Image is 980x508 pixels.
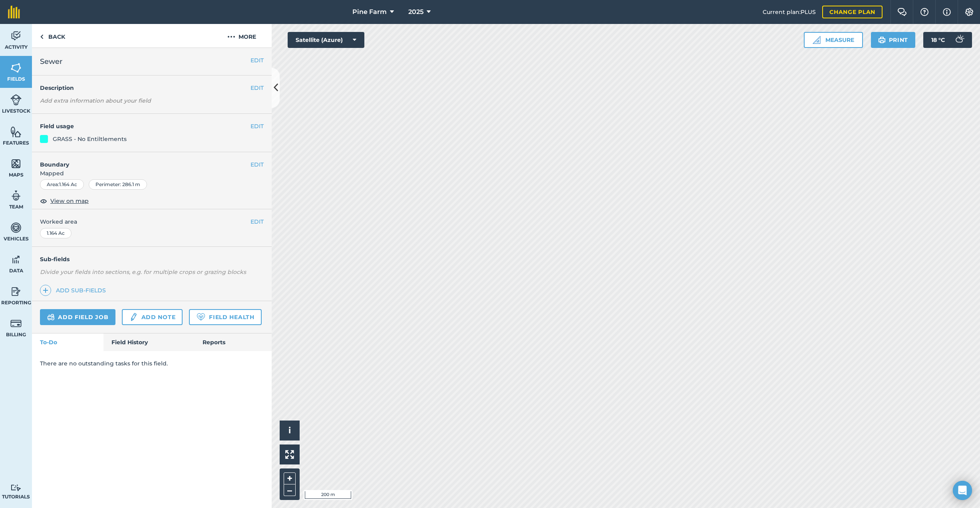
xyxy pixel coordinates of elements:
[284,484,296,496] button: –
[285,450,294,459] img: Four arrows, one pointing top left, one top right, one bottom right and the last bottom left
[32,169,272,178] span: Mapped
[129,312,138,322] img: svg+xml;base64,PD94bWwgdmVyc2lvbj0iMS4wIiBlbmNvZGluZz0idXRmLTgiPz4KPCEtLSBHZW5lcmF0b3I6IEFkb2JlIE...
[32,255,272,264] h4: Sub-fields
[32,333,103,351] a: To-Do
[953,481,972,500] div: Open Intercom Messenger
[284,472,296,484] button: +
[40,122,250,131] h4: Field usage
[920,8,929,16] img: A question mark icon
[10,484,22,492] img: svg+xml;base64,PD94bWwgdmVyc2lvbj0iMS4wIiBlbmNvZGluZz0idXRmLTgiPz4KPCEtLSBHZW5lcmF0b3I6IEFkb2JlIE...
[931,32,945,48] span: 18 ° C
[250,122,264,131] button: EDIT
[40,32,44,42] img: svg+xml;base64,PHN2ZyB4bWxucz0iaHR0cDovL3d3dy53My5vcmcvMjAwMC9zdmciIHdpZHRoPSI5IiBoZWlnaHQ9IjI0Ii...
[40,268,246,276] em: Divide your fields into sections, e.g. for multiple crops or grazing blocks
[32,152,250,169] h4: Boundary
[288,425,291,435] span: i
[871,32,916,48] button: Print
[878,35,886,45] img: svg+xml;base64,PHN2ZyB4bWxucz0iaHR0cDovL3d3dy53My5vcmcvMjAwMC9zdmciIHdpZHRoPSIxOSIgaGVpZ2h0PSIyNC...
[10,190,22,202] img: svg+xml;base64,PD94bWwgdmVyc2lvbj0iMS4wIiBlbmNvZGluZz0idXRmLTgiPz4KPCEtLSBHZW5lcmF0b3I6IEFkb2JlIE...
[288,32,364,48] button: Satellite (Azure)
[8,6,20,18] img: fieldmargin Logo
[951,32,967,48] img: svg+xml;base64,PD94bWwgdmVyc2lvbj0iMS4wIiBlbmNvZGluZz0idXRmLTgiPz4KPCEtLSBHZW5lcmF0b3I6IEFkb2JlIE...
[10,222,22,234] img: svg+xml;base64,PD94bWwgdmVyc2lvbj0iMS4wIiBlbmNvZGluZz0idXRmLTgiPz4KPCEtLSBHZW5lcmF0b3I6IEFkb2JlIE...
[408,7,423,17] span: 2025
[122,309,183,325] a: Add note
[189,309,261,325] a: Field Health
[352,7,387,17] span: Pine Farm
[40,285,109,296] a: Add sub-fields
[250,83,264,92] button: EDIT
[250,56,264,65] button: EDIT
[813,36,821,44] img: Ruler icon
[10,158,22,170] img: svg+xml;base64,PHN2ZyB4bWxucz0iaHR0cDovL3d3dy53My5vcmcvMjAwMC9zdmciIHdpZHRoPSI1NiIgaGVpZ2h0PSI2MC...
[227,32,235,42] img: svg+xml;base64,PHN2ZyB4bWxucz0iaHR0cDovL3d3dy53My5vcmcvMjAwMC9zdmciIHdpZHRoPSIyMCIgaGVpZ2h0PSIyNC...
[763,8,816,16] span: Current plan : PLUS
[40,179,84,190] div: Area : 1.164 Ac
[10,317,22,329] img: svg+xml;base64,PD94bWwgdmVyc2lvbj0iMS4wIiBlbmNvZGluZz0idXRmLTgiPz4KPCEtLSBHZW5lcmF0b3I6IEFkb2JlIE...
[53,135,127,143] div: GRASS - No Entiltlements
[195,333,272,351] a: Reports
[103,333,194,351] a: Field History
[804,32,863,48] button: Measure
[212,24,272,48] button: More
[250,160,264,169] button: EDIT
[964,8,974,16] img: A cog icon
[822,6,883,18] a: Change plan
[40,217,264,226] span: Worked area
[40,309,115,325] a: Add field job
[10,62,22,74] img: svg+xml;base64,PHN2ZyB4bWxucz0iaHR0cDovL3d3dy53My5vcmcvMjAwMC9zdmciIHdpZHRoPSI1NiIgaGVpZ2h0PSI2MC...
[943,7,951,17] img: svg+xml;base64,PHN2ZyB4bWxucz0iaHR0cDovL3d3dy53My5vcmcvMjAwMC9zdmciIHdpZHRoPSIxNyIgaGVpZ2h0PSIxNy...
[10,254,22,266] img: svg+xml;base64,PD94bWwgdmVyc2lvbj0iMS4wIiBlbmNvZGluZz0idXRmLTgiPz4KPCEtLSBHZW5lcmF0b3I6IEFkb2JlIE...
[40,196,47,206] img: svg+xml;base64,PHN2ZyB4bWxucz0iaHR0cDovL3d3dy53My5vcmcvMjAwMC9zdmciIHdpZHRoPSIxOCIgaGVpZ2h0PSIyNC...
[40,228,72,238] div: 1.164 Ac
[43,286,48,295] img: svg+xml;base64,PHN2ZyB4bWxucz0iaHR0cDovL3d3dy53My5vcmcvMjAwMC9zdmciIHdpZHRoPSIxNCIgaGVpZ2h0PSIyNC...
[40,97,151,104] em: Add extra information about your field
[10,286,22,298] img: svg+xml;base64,PD94bWwgdmVyc2lvbj0iMS4wIiBlbmNvZGluZz0idXRmLTgiPz4KPCEtLSBHZW5lcmF0b3I6IEFkb2JlIE...
[47,312,55,322] img: svg+xml;base64,PD94bWwgdmVyc2lvbj0iMS4wIiBlbmNvZGluZz0idXRmLTgiPz4KPCEtLSBHZW5lcmF0b3I6IEFkb2JlIE...
[40,83,264,92] h4: Description
[10,30,22,42] img: svg+xml;base64,PD94bWwgdmVyc2lvbj0iMS4wIiBlbmNvZGluZz0idXRmLTgiPz4KPCEtLSBHZW5lcmF0b3I6IEFkb2JlIE...
[40,56,62,67] span: Sewer
[40,196,89,206] button: View on map
[923,32,972,48] button: 18 °C
[10,126,22,138] img: svg+xml;base64,PHN2ZyB4bWxucz0iaHR0cDovL3d3dy53My5vcmcvMjAwMC9zdmciIHdpZHRoPSI1NiIgaGVpZ2h0PSI2MC...
[32,24,73,48] a: Back
[50,196,89,205] span: View on map
[280,421,300,441] button: i
[10,94,22,106] img: svg+xml;base64,PD94bWwgdmVyc2lvbj0iMS4wIiBlbmNvZGluZz0idXRmLTgiPz4KPCEtLSBHZW5lcmF0b3I6IEFkb2JlIE...
[40,359,264,368] p: There are no outstanding tasks for this field.
[250,217,264,226] button: EDIT
[89,179,147,190] div: Perimeter : 286.1 m
[897,8,907,16] img: Two speech bubbles overlapping with the left bubble in the forefront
